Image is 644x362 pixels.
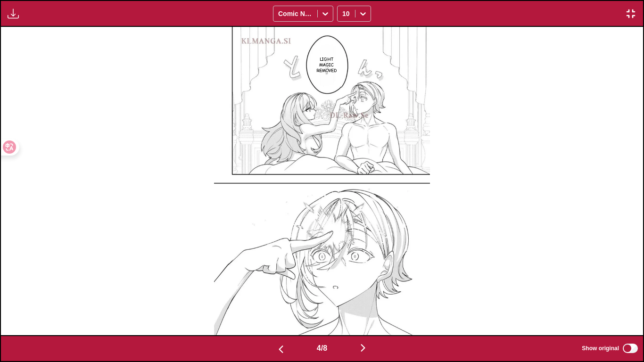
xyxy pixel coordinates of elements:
[8,8,19,19] img: Download translated images
[357,342,369,354] img: Next page
[582,345,619,352] span: Show original
[314,55,339,75] p: Light magic removed
[275,344,287,355] img: Previous page
[317,344,327,353] span: 4 / 8
[623,344,638,353] input: Show original
[214,27,429,335] img: Manga Panel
